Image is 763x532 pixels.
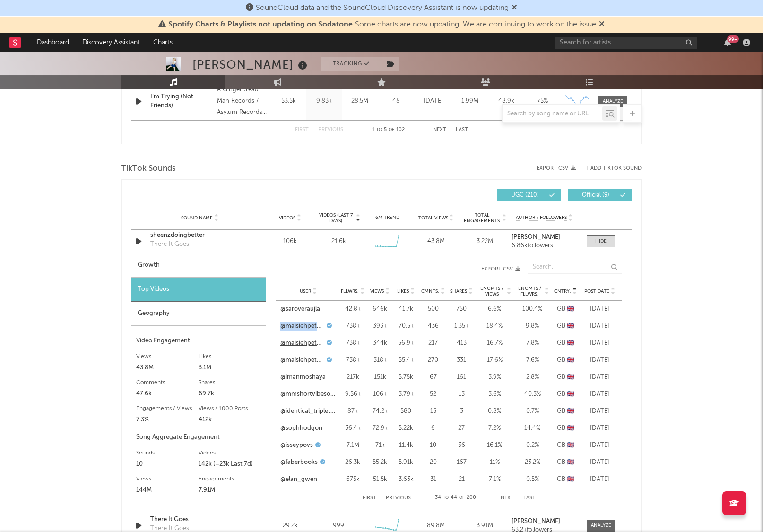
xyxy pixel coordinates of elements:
div: 7.8 % [516,339,549,348]
div: 217k [341,373,364,382]
button: UGC(210) [497,189,561,201]
div: Top Videos [131,278,266,302]
div: Song Aggregate Engagement [136,432,261,443]
div: Views [136,473,199,485]
div: [DATE] [582,305,617,314]
div: 331 [450,356,473,365]
div: 2.8 % [516,373,549,382]
div: 69.7k [199,388,261,400]
div: 89.8M [414,521,458,531]
div: 750 [450,305,473,314]
div: 0.8 % [478,407,511,416]
span: UGC ( 210 ) [503,192,546,198]
span: Likes [397,288,409,294]
span: 🇬🇧 [567,408,574,414]
a: @elan_gwen [280,475,317,484]
div: Likes [199,351,261,362]
button: Next [433,127,446,132]
div: 646k [369,305,390,314]
div: 29.2k [268,521,312,531]
div: 15 [421,407,445,416]
div: GB [554,390,577,399]
div: 7.1 % [478,475,511,484]
div: I’m Trying (Not Friends) [150,92,212,111]
div: Views / 1000 Posts [199,403,261,414]
div: Videos [199,447,261,459]
div: 23.2 % [516,458,549,467]
strong: [PERSON_NAME] [512,518,560,524]
button: First [295,127,309,132]
div: 53.5k [273,96,304,106]
span: Videos [279,215,295,221]
div: 67 [421,373,445,382]
input: Search by song name or URL [503,110,602,118]
div: Geography [131,302,266,326]
div: 7.6 % [516,356,549,365]
div: 36 [450,441,473,450]
div: 43.8M [136,362,199,374]
div: 3 [450,407,473,416]
div: 500 [421,305,445,314]
strong: [PERSON_NAME] [512,234,560,240]
button: Last [456,127,468,132]
div: 3.1M [199,362,261,374]
div: GB [554,458,577,467]
div: 9.56k [341,390,364,399]
div: 11.4k [395,441,416,450]
button: Tracking [321,57,381,71]
span: 🇬🇧 [567,476,574,482]
div: Engagements / Views [136,403,199,414]
span: 🇬🇧 [567,374,574,380]
span: Cmnts. [421,288,439,294]
div: 99 + [727,35,739,43]
div: [DATE] [582,458,617,467]
a: Charts [147,33,179,52]
span: to [376,128,382,132]
div: 3.63k [395,475,416,484]
span: of [459,496,465,500]
div: [DATE] [582,373,617,382]
div: 21.6k [331,237,346,246]
a: @maisiehpeters [280,356,324,365]
div: 3.91M [463,521,507,531]
button: + Add TikTok Sound [576,166,642,171]
span: Videos (last 7 days) [317,212,355,224]
span: Post Date [584,288,609,294]
div: 7.91M [199,485,261,496]
div: 51.5k [369,475,390,484]
div: 16.7 % [478,339,511,348]
div: 48 [380,96,413,106]
button: Last [523,496,536,501]
div: 106k [369,390,390,399]
span: Views [370,288,384,294]
span: Official ( 9 ) [574,192,617,198]
div: 52 [421,390,445,399]
div: 675k [341,475,364,484]
span: 🇬🇧 [567,357,574,363]
span: 🇬🇧 [567,323,574,329]
div: There It Goes [150,515,249,524]
div: [DATE] [582,322,617,331]
div: 74.2k [369,407,390,416]
div: 18.4 % [478,322,511,331]
div: GB [554,305,577,314]
div: 13 [450,390,473,399]
div: 999 [333,521,344,531]
div: 11 % [478,458,511,467]
a: sheenzdoingbetter [150,231,249,240]
div: 9.83k [309,96,339,106]
a: @maisiehpeters [280,339,324,348]
div: 151k [369,373,390,382]
div: [DATE] [582,407,617,416]
a: @sophhodgon [280,424,322,433]
div: [DATE] [582,441,617,450]
div: 6.6 % [478,305,511,314]
div: 270 [421,356,445,365]
div: GB [554,373,577,382]
span: 🇬🇧 [567,340,574,346]
div: 17.6 % [478,356,511,365]
div: 5.75k [395,373,416,382]
div: 6 [421,424,445,433]
div: 0.2 % [516,441,549,450]
span: 🇬🇧 [567,425,574,431]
